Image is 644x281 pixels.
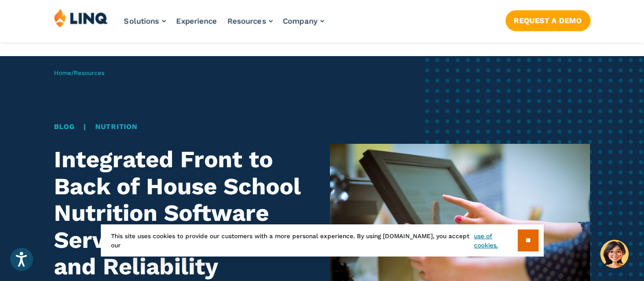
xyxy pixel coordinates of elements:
[54,69,71,76] a: Home
[228,16,266,25] span: Resources
[54,122,75,131] a: Blog
[54,69,104,76] span: /
[474,232,517,250] a: use of cookies.
[506,10,591,31] a: Request a Demo
[54,8,108,28] img: LINQ | K‑12 Software
[124,16,166,25] a: Solutions
[600,240,629,268] button: Hello, have a question? Let’s chat.
[54,121,314,132] div: |
[176,16,217,25] a: Experience
[95,122,137,131] a: Nutrition
[101,224,544,257] div: This site uses cookies to provide our customers with a more personal experience. By using [DOMAIN...
[54,146,314,280] h1: Integrated Front to Back of House School Nutrition Software Serves Convenience and Reliability
[283,16,318,25] span: Company
[124,16,159,25] span: Solutions
[74,69,104,76] a: Resources
[228,16,273,25] a: Resources
[283,16,324,25] a: Company
[506,8,591,31] nav: Button Navigation
[124,8,324,42] nav: Primary Navigation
